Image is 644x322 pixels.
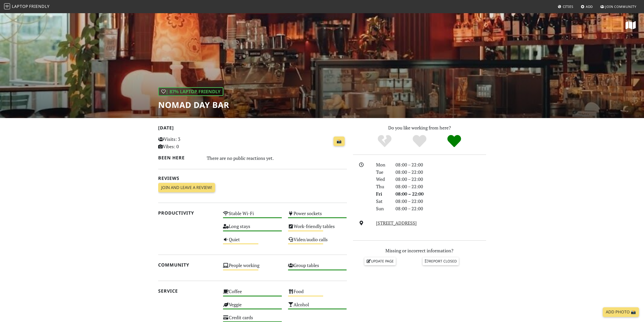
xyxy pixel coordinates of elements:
[285,287,350,300] div: Food
[158,176,347,181] h2: Reviews
[285,209,350,222] div: Power sockets
[4,3,10,9] img: LaptopFriendly
[158,288,217,294] h2: Service
[29,4,49,9] span: Friendly
[353,124,486,131] p: Do you like working from here?
[285,300,350,313] div: Alcohol
[158,210,217,216] h2: Productivity
[158,100,229,110] h1: Nomad Day Bar
[373,198,392,205] div: Sat
[158,136,217,150] p: Visits: 3 Vibes: 0
[373,161,392,168] div: Mon
[373,168,392,176] div: Tue
[285,261,350,274] div: Group tables
[437,134,472,148] div: Definitely!
[158,87,223,96] div: | 87% Laptop Friendly
[220,222,285,235] div: Long stays
[364,257,396,265] a: Update page
[220,300,285,313] div: Veggie
[334,137,345,146] a: 📸
[158,262,217,268] h2: Community
[285,222,350,235] div: Work-friendly tables
[376,220,417,226] a: [STREET_ADDRESS]
[373,205,392,212] div: Sun
[392,205,489,212] div: 08:00 – 22:00
[586,4,593,9] span: Add
[158,183,215,193] a: Join and leave a review!
[423,257,459,265] a: Report closed
[158,155,201,160] h2: Been here
[373,183,392,190] div: Thu
[220,287,285,300] div: Coffee
[603,307,639,317] a: Add Photo 📸
[598,2,638,11] a: Join Community
[392,198,489,205] div: 08:00 – 22:00
[12,4,28,9] span: Laptop
[220,209,285,222] div: Stable Wi-Fi
[373,176,392,183] div: Wed
[158,125,347,132] h2: [DATE]
[367,134,402,148] div: No
[402,134,437,148] div: Yes
[579,2,595,11] a: Add
[392,168,489,176] div: 08:00 – 22:00
[207,154,347,162] div: There are no public reactions yet.
[605,4,636,9] span: Join Community
[556,2,575,11] a: Cities
[220,235,285,248] div: Quiet
[220,261,285,274] div: People working
[392,190,489,198] div: 08:00 – 22:00
[392,161,489,168] div: 08:00 – 22:00
[353,247,486,254] p: Missing or incorrect information?
[392,176,489,183] div: 08:00 – 22:00
[4,2,50,11] a: LaptopFriendly LaptopFriendly
[563,4,573,9] span: Cities
[392,183,489,190] div: 08:00 – 22:00
[285,235,350,248] div: Video/audio calls
[373,190,392,198] div: Fri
